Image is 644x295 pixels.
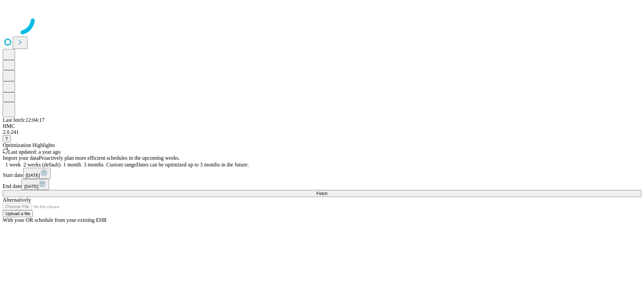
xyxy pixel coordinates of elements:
span: Optimization Highlights [3,142,55,148]
span: Proactively plan more efficient schedules in the upcoming weeks. [39,155,180,161]
span: Dates can be optimized up to 3 months in the future. [136,162,249,167]
div: HMC [3,123,641,129]
span: 1 week [5,162,21,167]
button: Upload a file [3,210,33,217]
span: 1 month [63,162,81,167]
span: Custom range [106,162,136,167]
button: T [3,135,11,142]
div: Start date [3,168,641,179]
span: T [5,136,8,141]
span: Import your data [3,155,39,161]
span: Alternatively [3,197,31,203]
button: [DATE] [23,168,51,179]
span: [DATE] [24,184,38,189]
span: 2 weeks (default) [23,162,61,167]
span: Last fetch: 12:04:17 [3,117,45,123]
div: End date [3,179,641,190]
span: Last updated: a year ago [8,149,60,155]
span: 3 months [84,162,104,167]
button: Fetch [3,190,641,197]
div: 2.0.241 [3,129,641,135]
span: With your OR schedule from your existing EHR [3,217,107,223]
button: [DATE] [21,179,49,190]
span: [DATE] [26,173,40,178]
span: Fetch [316,191,327,196]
